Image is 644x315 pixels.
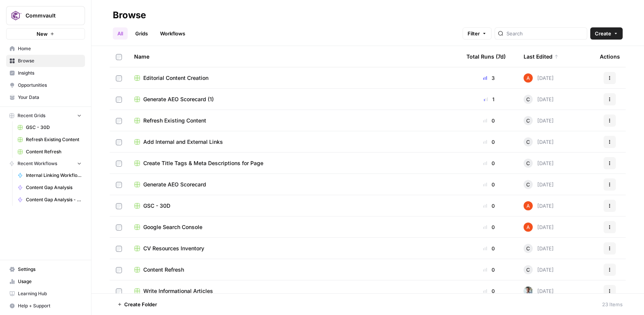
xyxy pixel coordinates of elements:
[134,266,454,274] a: Content Refresh
[134,181,454,188] a: Generate AEO Scorecard
[143,202,170,210] span: GSC - 30D
[466,74,511,82] div: 3
[113,298,162,310] button: Create Folder
[524,116,554,125] div: [DATE]
[466,266,511,274] div: 0
[595,30,611,37] span: Create
[14,146,85,158] a: Content Refresh
[26,136,82,143] span: Refresh Existing Content
[466,287,511,295] div: 0
[602,301,623,308] div: 23 Items
[6,158,85,169] button: Recent Workflows
[524,223,554,232] div: [DATE]
[6,79,85,91] a: Opportunities
[26,184,82,191] span: Content Gap Analysis
[26,196,82,203] span: Content Gap Analysis - Profound
[524,201,533,210] img: cje7zb9ux0f2nqyv5qqgv3u0jxek
[524,286,554,296] div: [DATE]
[6,288,85,300] a: Learning Hub
[124,301,157,308] span: Create Folder
[6,275,85,288] a: Usage
[155,27,190,40] a: Workflows
[18,160,57,167] span: Recent Workflows
[26,148,82,155] span: Content Refresh
[466,117,511,124] div: 0
[466,159,511,167] div: 0
[6,300,85,312] button: Help + Support
[143,181,206,188] span: Generate AEO Scorecard
[18,302,82,309] span: Help + Support
[14,121,85,134] a: GSC - 30D
[466,245,511,252] div: 0
[466,181,511,188] div: 0
[526,181,530,188] span: C
[143,74,208,82] span: Editorial Content Creation
[18,82,82,89] span: Opportunities
[9,9,22,22] img: Commvault Logo
[18,290,82,297] span: Learning Hub
[6,43,85,55] a: Home
[26,124,82,131] span: GSC - 30D
[526,266,530,274] span: C
[134,138,454,146] a: Add Internal and External Links
[143,95,214,103] span: Generate AEO Scorecard (1)
[143,159,263,167] span: Create Title Tags & Meta Descriptions for Page
[143,223,202,231] span: Google Search Console
[113,9,146,21] div: Browse
[37,30,48,38] span: New
[18,278,82,285] span: Usage
[113,27,128,40] a: All
[468,30,480,37] span: Filter
[600,46,620,67] div: Actions
[18,70,82,76] span: Insights
[6,110,85,121] button: Recent Grids
[18,45,82,52] span: Home
[590,27,623,40] button: Create
[524,46,559,67] div: Last Edited
[6,263,85,275] a: Settings
[524,223,533,232] img: cje7zb9ux0f2nqyv5qqgv3u0jxek
[526,117,530,124] span: C
[134,245,454,252] a: CV Resources Inventory
[18,57,82,64] span: Browse
[526,245,530,252] span: C
[14,134,85,146] a: Refresh Existing Content
[524,286,533,296] img: 9oc0v52j21a192st58we9jal90mv
[524,159,554,168] div: [DATE]
[526,95,530,103] span: C
[14,169,85,181] a: Internal Linking Workflow_Blogs
[143,245,204,252] span: CV Resources Inventory
[524,201,554,210] div: [DATE]
[466,202,511,210] div: 0
[463,27,492,40] button: Filter
[6,91,85,103] a: Your Data
[524,73,554,83] div: [DATE]
[524,137,554,146] div: [DATE]
[131,27,152,40] a: Grids
[6,28,85,40] button: New
[18,266,82,273] span: Settings
[526,159,530,167] span: C
[18,112,45,119] span: Recent Grids
[6,55,85,67] a: Browse
[524,244,554,253] div: [DATE]
[134,117,454,124] a: Refresh Existing Content
[524,265,554,274] div: [DATE]
[134,202,454,210] a: GSC - 30D
[6,67,85,79] a: Insights
[143,287,213,295] span: Write Informational Articles
[134,287,454,295] a: Write Informational Articles
[466,46,506,67] div: Total Runs (7d)
[18,94,82,101] span: Your Data
[143,117,206,124] span: Refresh Existing Content
[134,46,454,67] div: Name
[524,95,554,104] div: [DATE]
[466,95,511,103] div: 1
[6,6,85,25] button: Workspace: Commvault
[526,138,530,146] span: C
[14,181,85,194] a: Content Gap Analysis
[524,73,533,83] img: cje7zb9ux0f2nqyv5qqgv3u0jxek
[466,223,511,231] div: 0
[26,172,82,179] span: Internal Linking Workflow_Blogs
[143,138,223,146] span: Add Internal and External Links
